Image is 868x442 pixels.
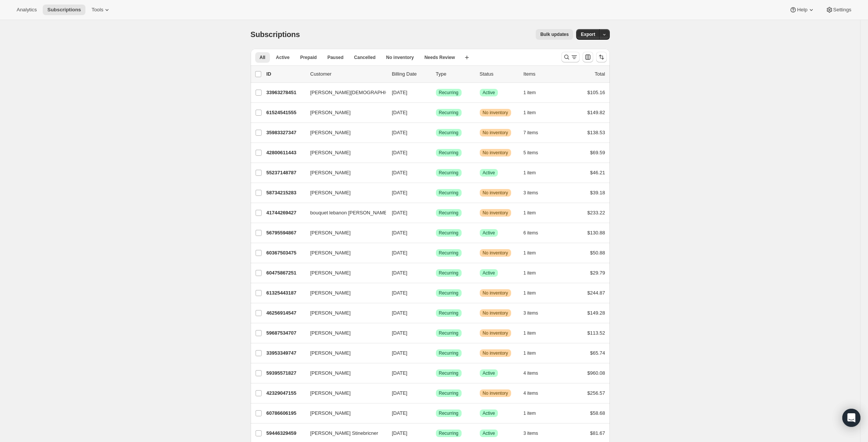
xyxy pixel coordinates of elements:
[310,309,351,317] span: [PERSON_NAME]
[524,348,544,358] button: 1 item
[524,370,538,376] span: 4 items
[439,90,459,96] span: Recurring
[267,229,304,237] p: 56795594867
[587,370,605,376] span: $960.08
[483,310,508,316] span: No inventory
[267,167,605,178] div: 55237148787[PERSON_NAME][DATE]SuccessRecurringSuccessActive1 item$46.21
[524,250,536,256] span: 1 item
[785,5,819,15] button: Help
[267,269,304,277] p: 60475867251
[524,310,538,316] span: 3 items
[267,328,605,338] div: 59687534707[PERSON_NAME][DATE]SuccessRecurringWarningNo inventory1 item$113.52
[310,129,351,136] span: [PERSON_NAME]
[590,150,605,155] span: $69.59
[524,428,547,439] button: 3 items
[267,249,304,257] p: 60367503475
[483,350,508,356] span: No inventory
[524,87,544,98] button: 1 item
[267,268,605,278] div: 60475867251[PERSON_NAME][DATE]SuccessRecurringSuccessActive1 item$29.79
[590,270,605,276] span: $29.79
[524,90,536,96] span: 1 item
[439,110,459,116] span: Recurring
[439,330,459,336] span: Recurring
[12,5,41,15] button: Analytics
[306,167,381,179] button: [PERSON_NAME]
[310,430,378,437] span: [PERSON_NAME] Stinebricner
[306,147,381,159] button: [PERSON_NAME]
[587,310,605,316] span: $149.28
[392,190,408,195] span: [DATE]
[267,248,605,258] div: 60367503475[PERSON_NAME][DATE]SuccessRecurringWarningNo inventory1 item$50.88
[524,350,536,356] span: 1 item
[306,287,381,299] button: [PERSON_NAME]
[483,250,508,256] span: No inventory
[842,409,860,427] div: Open Intercom Messenger
[306,347,381,359] button: [PERSON_NAME]
[310,229,351,237] span: [PERSON_NAME]
[392,370,408,376] span: [DATE]
[439,270,459,276] span: Recurring
[267,129,304,136] p: 35983327347
[392,170,408,175] span: [DATE]
[306,107,381,119] button: [PERSON_NAME]
[483,290,508,296] span: No inventory
[524,188,547,198] button: 3 items
[483,270,495,276] span: Active
[267,388,605,399] div: 42329047155[PERSON_NAME][DATE]SuccessRecurringWarningNo inventory4 items$256.57
[267,70,605,78] div: IDCustomerBilling DateTypeStatusItemsTotal
[439,290,459,296] span: Recurring
[524,288,544,298] button: 1 item
[267,369,304,377] p: 59395571827
[267,289,304,297] p: 61325443187
[524,230,538,236] span: 6 items
[524,430,538,436] span: 3 items
[306,407,381,419] button: [PERSON_NAME]
[354,54,376,60] span: Cancelled
[392,90,408,95] span: [DATE]
[392,330,408,336] span: [DATE]
[439,250,459,256] span: Recurring
[483,390,508,396] span: No inventory
[310,249,351,257] span: [PERSON_NAME]
[91,7,103,13] span: Tools
[483,210,508,216] span: No inventory
[439,350,459,356] span: Recurring
[267,149,304,157] p: 42800611443
[392,250,408,256] span: [DATE]
[439,210,459,216] span: Recurring
[524,107,544,118] button: 1 item
[439,170,459,176] span: Recurring
[392,230,408,236] span: [DATE]
[821,5,856,15] button: Settings
[267,308,605,318] div: 46256914547[PERSON_NAME][DATE]SuccessRecurringWarningNo inventory3 items$149.28
[267,329,304,337] p: 59687534707
[480,70,518,78] p: Status
[306,427,381,439] button: [PERSON_NAME] Stinebricner
[524,388,547,399] button: 4 items
[524,208,544,218] button: 1 item
[392,110,408,115] span: [DATE]
[583,52,593,62] button: Customize table column order and visibility
[524,330,536,336] span: 1 item
[461,52,473,63] button: Create new view
[483,410,495,416] span: Active
[392,350,408,356] span: [DATE]
[581,31,595,37] span: Export
[267,288,605,298] div: 61325443187[PERSON_NAME][DATE]SuccessRecurringWarningNo inventory1 item$244.87
[524,170,536,176] span: 1 item
[267,109,304,116] p: 61524541555
[524,368,547,378] button: 4 items
[590,410,605,416] span: $58.68
[797,7,807,13] span: Help
[439,150,459,156] span: Recurring
[386,54,414,60] span: No inventory
[392,210,408,216] span: [DATE]
[524,390,538,396] span: 4 items
[43,5,85,15] button: Subscriptions
[587,230,605,236] span: $130.88
[47,7,81,13] span: Subscriptions
[524,130,538,136] span: 7 items
[392,130,408,135] span: [DATE]
[306,327,381,339] button: [PERSON_NAME]
[392,290,408,296] span: [DATE]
